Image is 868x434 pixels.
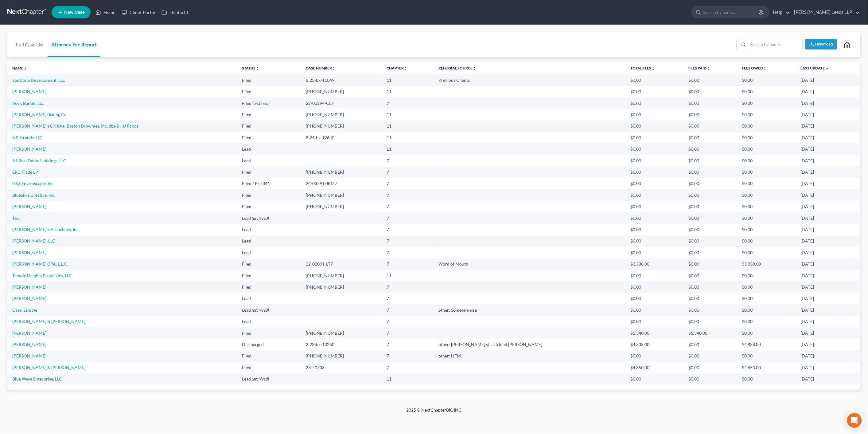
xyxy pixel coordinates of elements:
td: [PHONE_NUMBER] [301,166,382,178]
a: Total Feesunfold_more [631,66,655,70]
span: Lead [242,296,251,301]
span: Download [815,42,833,47]
a: Home [92,7,119,18]
td: $0.00 [684,155,737,166]
td: $0.00 [626,166,684,178]
td: 8:24-bk-12640 [301,132,382,143]
td: [DATE] [796,212,861,224]
a: Sunstone Development, LLC [12,77,65,83]
td: [DATE] [796,373,861,385]
td: $3,338.00 [626,258,684,270]
td: $0.00 [737,189,796,201]
td: 22-02091-LT7 [301,258,382,270]
a: [PERSON_NAME] [12,284,46,290]
a: Nameunfold_more [12,66,27,70]
td: $0.00 [684,143,737,155]
td: 11 [382,74,434,86]
td: [DATE] [796,143,861,155]
td: $0.00 [737,201,796,212]
a: [PERSON_NAME] [12,330,46,336]
td: 11 [382,143,434,155]
a: [PERSON_NAME] + Associates, Inc. [12,227,80,232]
td: $0.00 [684,166,737,178]
a: Case Numberunfold_more [306,66,336,70]
td: 11 [382,86,434,97]
td: $0.00 [737,281,796,293]
i: unfold_more [23,67,27,70]
td: [DATE] [796,109,861,120]
td: 7 [382,235,434,247]
td: [PHONE_NUMBER] [301,201,382,212]
span: Lead [242,250,251,255]
td: [PHONE_NUMBER] [301,327,382,339]
span: Lead [242,227,251,232]
td: $0.00 [626,270,684,281]
span: Filed / Pre 341 [242,181,270,186]
td: $0.00 [737,97,796,109]
td: $0.00 [626,97,684,109]
input: Search by name... [703,6,760,18]
span: Filed [242,89,251,94]
td: $0.00 [684,247,737,258]
a: Referral Sourceunfold_more [439,66,477,70]
span: Filed [242,77,251,83]
span: Lead [242,238,251,243]
span: Filed [242,261,251,266]
td: 7 [382,166,434,178]
td: $0.00 [626,189,684,201]
span: (archived) [252,101,270,106]
td: $0.00 [684,201,737,212]
td: [DATE] [796,327,861,339]
td: Word of Mouth [434,258,626,270]
span: New Case [64,10,85,15]
i: unfold_more [404,67,408,70]
td: $0.00 [626,132,684,143]
td: [DATE] [796,155,861,166]
td: 11 [382,120,434,132]
td: [PHONE_NUMBER] [301,120,382,132]
i: expand_more [826,67,829,70]
td: $0.00 [626,293,684,304]
td: $0.00 [626,373,684,385]
td: 7 [382,339,434,350]
span: Lead [242,319,251,324]
td: $0.00 [737,304,796,316]
span: Filed [242,273,251,278]
td: [PHONE_NUMBER] [301,86,382,97]
td: $4,838.00 [626,339,684,350]
a: Fees Owedunfold_more [742,66,767,70]
td: [DATE] [796,97,861,109]
td: $0.00 [626,247,684,258]
span: Filed [242,135,251,140]
a: Attorney Fee Report [48,32,100,57]
span: Filed [242,330,251,336]
td: 7 [382,97,434,109]
a: AS Real Estate Holdings, LLC [12,158,66,163]
a: [PERSON_NAME] & [PERSON_NAME] [12,319,85,324]
td: $0.00 [626,178,684,189]
td: 7 [382,316,434,327]
i: unfold_more [332,67,336,70]
td: [DATE] [796,74,861,86]
div: 2025 © NextChapterBK, INC [259,407,609,418]
td: other: Someone else [434,304,626,316]
span: Filed [242,101,251,106]
a: [PERSON_NAME] [12,89,46,94]
td: $4,850.00 [626,362,684,373]
td: $0.00 [737,74,796,86]
td: 7 [382,212,434,224]
td: 11 [382,270,434,281]
td: $0.00 [684,224,737,235]
span: Filed [242,204,251,209]
a: Statusunfold_more [242,66,259,70]
td: $0.00 [737,247,796,258]
td: $5,340.00 [684,327,737,339]
td: $0.00 [626,120,684,132]
td: [DATE] [796,339,861,350]
a: BlueSkye Creative, Inc. [12,192,55,198]
td: [DATE] [796,166,861,178]
td: [DATE] [796,362,861,373]
td: [DATE] [796,304,861,316]
td: [PHONE_NUMBER] [301,270,382,281]
td: $0.00 [626,235,684,247]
